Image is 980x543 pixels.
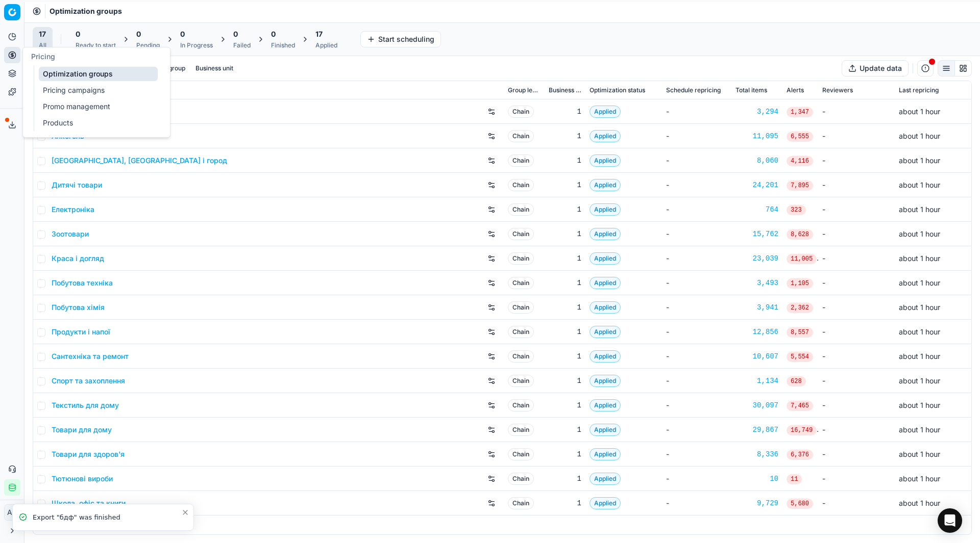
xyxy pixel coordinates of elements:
[508,399,534,411] span: Chain
[818,246,895,271] td: -
[52,351,129,361] a: Сантехніка та ремонт
[191,62,237,74] button: Business unit
[899,303,940,312] span: about 1 hour
[590,130,621,142] span: Applied
[736,376,778,386] a: 1,134
[899,107,940,116] span: about 1 hour
[662,148,731,173] td: -
[590,277,621,289] span: Applied
[590,473,621,485] span: Applied
[52,278,113,288] a: Побутова техніка
[549,253,581,264] div: 1
[899,205,940,214] span: about 1 hour
[590,203,621,216] span: Applied
[549,474,581,484] div: 1
[549,131,581,141] div: 1
[736,302,778,313] div: 3,941
[508,375,534,387] span: Chain
[787,425,817,435] span: 16,749
[818,320,895,344] td: -
[818,467,895,491] td: -
[899,450,940,458] span: about 1 hour
[39,29,46,39] span: 17
[899,254,940,263] span: about 1 hour
[233,41,251,49] div: Failed
[736,278,778,288] a: 3,493
[662,246,731,271] td: -
[736,204,778,215] a: 764
[508,228,534,240] span: Chain
[818,271,895,295] td: -
[899,327,940,336] span: about 1 hour
[736,400,778,410] div: 30,097
[52,180,102,190] a: Дитячі товари
[549,302,581,313] div: 1
[662,124,731,148] td: -
[590,179,621,191] span: Applied
[662,295,731,320] td: -
[549,156,581,166] div: 1
[590,399,621,411] span: Applied
[736,498,778,508] div: 9,729
[736,180,778,190] a: 24,201
[590,497,621,509] span: Applied
[662,467,731,491] td: -
[736,156,778,166] div: 8,060
[787,107,813,117] span: 1,347
[508,350,534,363] span: Chain
[508,473,534,485] span: Chain
[899,499,940,507] span: about 1 hour
[549,449,581,459] div: 1
[899,278,940,287] span: about 1 hour
[787,205,806,215] span: 323
[233,29,238,39] span: 0
[52,449,125,459] a: Товари для здоров'я
[31,52,55,61] span: Pricing
[39,67,158,81] a: Optimization groups
[662,99,731,124] td: -
[315,41,337,49] div: Applied
[736,449,778,459] a: 8,336
[52,327,110,337] a: Продукти і напої
[787,327,813,338] span: 8,557
[662,344,731,369] td: -
[662,393,731,418] td: -
[52,425,112,435] a: Товари для дому
[549,229,581,239] div: 1
[590,252,621,265] span: Applied
[787,352,813,362] span: 5,554
[736,229,778,239] a: 15,762
[822,86,853,94] span: Reviewers
[899,352,940,360] span: about 1 hour
[508,252,534,265] span: Chain
[508,154,534,167] span: Chain
[549,498,581,508] div: 1
[787,86,804,94] span: Alerts
[736,474,778,484] a: 10
[736,425,778,435] a: 29,867
[736,253,778,264] div: 23,039
[787,180,813,191] span: 7,895
[508,497,534,509] span: Chain
[736,351,778,361] div: 10,607
[899,401,940,409] span: about 1 hour
[736,107,778,117] a: 3,294
[787,229,813,240] span: 8,628
[899,180,940,189] span: about 1 hour
[662,442,731,467] td: -
[50,6,122,16] nav: breadcrumb
[508,203,534,216] span: Chain
[180,29,185,39] span: 0
[360,31,441,47] button: Start scheduling
[39,41,46,49] div: All
[818,124,895,148] td: -
[590,448,621,460] span: Applied
[52,204,94,215] a: Електроніка
[39,116,158,130] a: Products
[271,41,295,49] div: Finished
[818,148,895,173] td: -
